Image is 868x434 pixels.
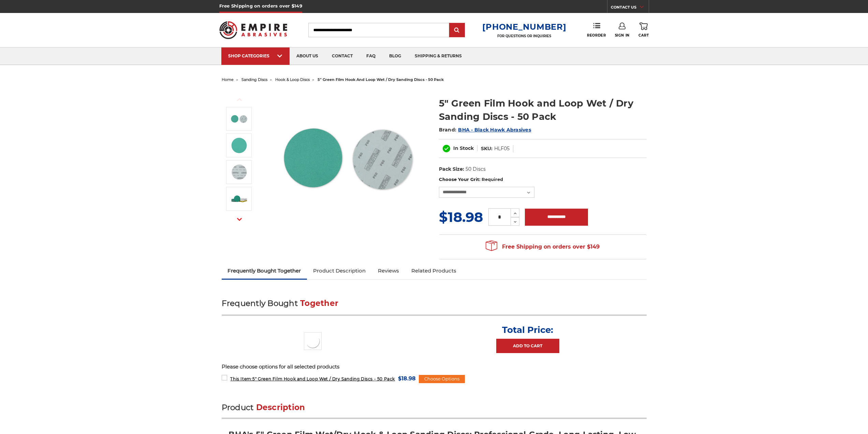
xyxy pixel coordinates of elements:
label: Choose Your Grit: [439,176,647,183]
span: Product [222,403,254,412]
a: Frequently Bought Together [222,263,307,278]
a: Product Description [307,263,372,278]
p: Please choose options for all selected products [222,363,647,371]
span: Cart [638,33,649,38]
dt: SKU: [481,145,492,152]
button: Previous [231,92,248,107]
img: 5-inch 60-grit green film abrasive polyester film hook and loop sanding disc for welding, metalwo... [231,137,248,154]
a: CONTACT US [611,3,649,13]
a: shipping & returns [408,47,469,65]
span: Free Shipping on orders over $149 [486,240,600,254]
dd: 50 Discs [466,166,486,173]
span: Sign In [615,33,630,38]
img: 5-inch hook and loop backing detail on green film disc for sanding on stainless steel, automotive... [231,164,248,181]
a: hook & loop discs [275,77,310,82]
strong: This Item: [230,376,252,381]
span: Frequently Bought [222,298,298,308]
a: faq [359,47,382,65]
dt: Pack Size: [439,166,464,173]
a: home [222,77,234,82]
a: blog [382,47,408,65]
span: 5" Green Film Hook and Loop Wet / Dry Sanding Discs - 50 Pack [230,376,395,381]
span: $18.98 [439,209,483,225]
img: Side-by-side 5-inch green film hook and loop sanding disc p60 grit and loop back [231,110,248,127]
a: [PHONE_NUMBER] [482,22,566,32]
span: Brand: [439,127,457,133]
span: $18.98 [398,374,416,383]
a: Reorder [587,23,606,37]
p: FOR QUESTIONS OR INQUIRIES [482,34,566,38]
a: BHA - Black Hawk Abrasives [458,127,531,133]
a: Cart [638,23,649,38]
h1: 5" Green Film Hook and Loop Wet / Dry Sanding Discs - 50 Pack [439,97,647,123]
p: Total Price: [502,324,553,335]
a: Related Products [405,263,462,278]
img: Side-by-side 5-inch green film hook and loop sanding disc p60 grit and loop back [304,332,322,350]
span: Reorder [587,33,606,38]
input: Submit [450,24,464,37]
a: contact [325,47,359,65]
a: sanding discs [241,77,267,82]
span: Description [256,403,305,412]
img: BHA bulk pack box with 50 5-inch green film hook and loop sanding discs p120 grit [231,190,248,207]
span: Together [300,298,338,308]
a: Reviews [372,263,405,278]
dd: HLF05 [494,145,510,152]
a: Add to Cart [496,339,559,353]
a: about us [290,47,325,65]
img: Side-by-side 5-inch green film hook and loop sanding disc p60 grit and loop back [280,89,416,226]
div: SHOP CATEGORIES [228,53,283,58]
img: Empire Abrasives [219,17,288,43]
button: Next [231,212,248,227]
small: Required [482,177,503,182]
span: In Stock [453,145,474,151]
div: Choose Options [419,375,465,383]
span: 5" green film hook and loop wet / dry sanding discs - 50 pack [318,77,444,82]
